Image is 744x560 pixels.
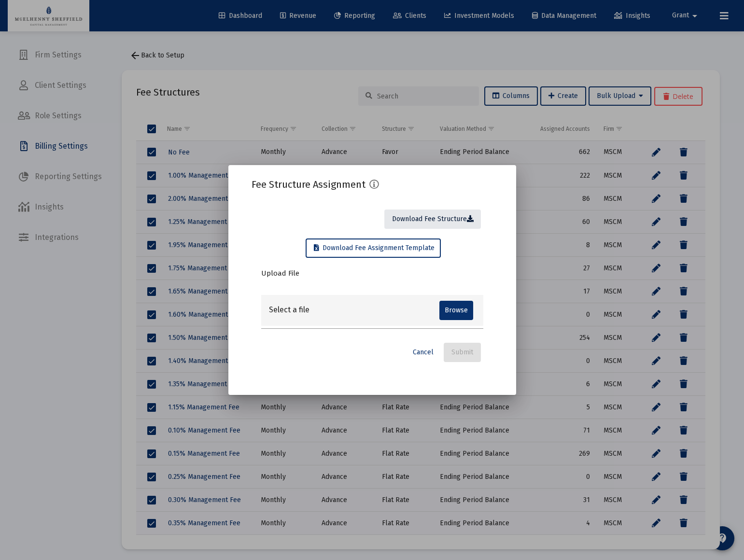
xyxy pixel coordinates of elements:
[444,343,481,362] button: Submit
[252,177,493,192] h2: Fee Structure Assignment
[261,267,483,279] h4: Upload File
[413,348,434,356] span: Cancel
[384,210,481,229] button: Download Fee Structure
[451,348,473,356] span: Submit
[405,343,441,362] button: Cancel
[314,244,435,252] span: Download Fee Assignment Template
[306,238,441,258] button: Download Fee Assignment Template
[392,215,477,223] span: Download Fee Structure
